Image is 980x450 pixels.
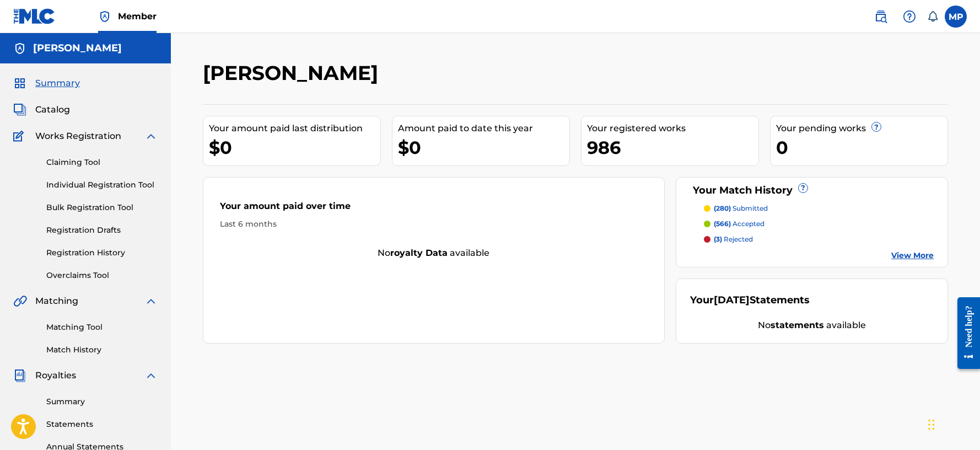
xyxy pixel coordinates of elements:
[714,234,753,244] p: rejected
[35,294,78,308] span: Matching
[714,235,722,243] span: (3)
[144,369,158,382] img: expand
[13,130,28,143] img: Works Registration
[13,77,26,90] img: Summary
[35,103,70,116] span: Catalog
[891,250,934,261] a: View More
[144,130,158,143] img: expand
[714,294,750,306] span: [DATE]
[945,6,967,28] div: User Menu
[209,135,380,160] div: $0
[704,234,934,244] a: (3) rejected
[35,130,121,143] span: Works Registration
[587,135,758,160] div: 986
[398,135,569,160] div: $0
[46,202,158,213] a: Bulk Registration Tool
[35,369,76,382] span: Royalties
[46,179,158,191] a: Individual Registration Tool
[203,61,384,85] h2: [PERSON_NAME]
[690,293,810,308] div: Your Statements
[714,219,764,229] p: accepted
[46,270,158,281] a: Overclaims Tool
[704,203,934,213] a: (280) submitted
[46,419,158,430] a: Statements
[874,10,887,23] img: search
[771,320,824,330] strong: statements
[714,219,731,228] span: (566)
[144,294,158,308] img: expand
[46,157,158,168] a: Claiming Tool
[46,224,158,236] a: Registration Drafts
[690,183,934,198] div: Your Match History
[13,77,80,90] a: SummarySummary
[390,248,448,258] strong: royalty data
[799,184,807,192] span: ?
[220,218,648,230] div: Last 6 months
[46,322,158,333] a: Matching Tool
[118,10,157,23] span: Member
[925,397,980,450] iframe: Chat Widget
[398,122,569,135] div: Amount paid to date this year
[46,247,158,259] a: Registration History
[13,103,26,116] img: Catalog
[13,369,26,382] img: Royalties
[13,294,27,308] img: Matching
[872,122,881,131] span: ?
[690,319,934,332] div: No available
[220,200,648,218] div: Your amount paid over time
[898,6,920,28] div: Help
[209,122,380,135] div: Your amount paid last distribution
[203,247,664,260] div: No available
[927,11,938,22] div: Notifications
[98,10,111,23] img: Top Rightsholder
[776,122,947,135] div: Your pending works
[776,135,947,160] div: 0
[714,203,768,213] p: submitted
[587,122,758,135] div: Your registered works
[46,344,158,356] a: Match History
[13,8,56,24] img: MLC Logo
[714,204,731,212] span: (280)
[928,408,935,441] div: Drag
[704,219,934,229] a: (566) accepted
[13,103,70,116] a: CatalogCatalog
[33,42,122,55] h5: Micah Penny
[870,6,892,28] a: Public Search
[949,288,980,377] iframe: Resource Center
[35,77,80,90] span: Summary
[46,396,158,408] a: Summary
[13,42,26,55] img: Accounts
[903,10,916,23] img: help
